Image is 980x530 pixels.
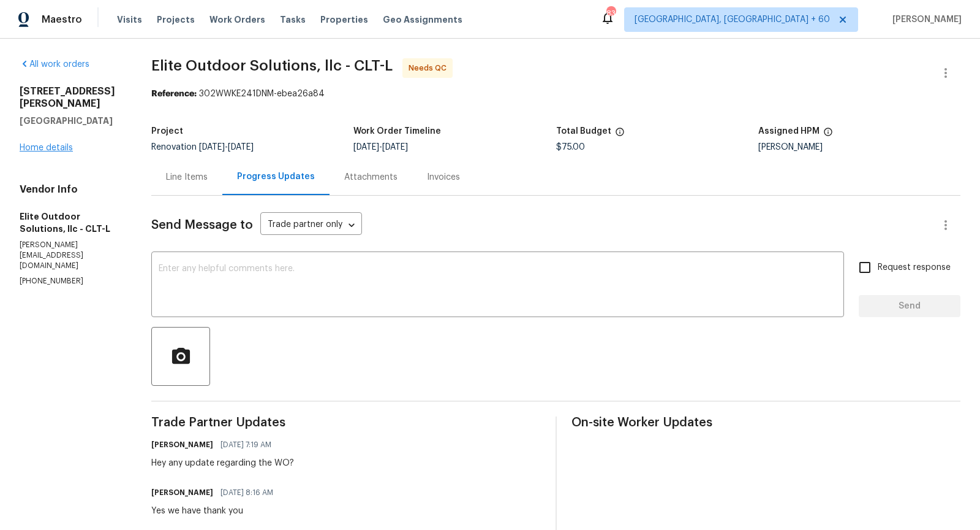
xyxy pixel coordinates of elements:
h5: Total Budget [556,127,611,136]
span: [GEOGRAPHIC_DATA], [GEOGRAPHIC_DATA] + 60 [635,13,830,26]
span: The hpm assigned to this work order. [823,127,833,143]
div: Invoices [427,171,460,183]
span: Needs QC [409,62,451,74]
span: [DATE] [228,143,254,152]
span: The total cost of line items that have been proposed by Opendoor. This sum includes line items th... [615,127,625,143]
h5: [GEOGRAPHIC_DATA] [20,115,122,127]
a: Home details [20,144,73,152]
span: On-site Worker Updates [571,417,960,429]
span: Send Message to [151,219,253,231]
span: [PERSON_NAME] [888,13,962,26]
h5: Elite Outdoor Solutions, llc - CLT-L [20,210,122,235]
span: Tasks [280,15,306,24]
span: Maestro [42,13,82,26]
span: [DATE] 8:16 AM [221,486,273,499]
div: Hey any update regarding the WO? [151,457,294,469]
span: - [199,143,254,152]
h5: Project [151,127,183,136]
span: Projects [157,13,195,26]
h5: Work Order Timeline [353,127,441,136]
h4: Vendor Info [20,183,122,196]
div: Attachments [344,171,398,183]
span: [DATE] [353,143,379,152]
h5: Assigned HPM [758,127,820,136]
span: [DATE] [199,143,225,152]
span: Request response [878,261,951,274]
span: Trade Partner Updates [151,417,540,429]
h2: [STREET_ADDRESS][PERSON_NAME] [20,85,122,110]
span: [DATE] 7:19 AM [221,439,271,451]
span: Properties [320,13,368,26]
div: Yes we have thank you [151,505,281,517]
span: $75.00 [556,143,585,152]
span: Work Orders [209,13,265,26]
h6: [PERSON_NAME] [151,439,213,451]
span: Visits [117,13,142,26]
b: Reference: [151,90,197,98]
span: - [353,143,408,152]
div: 834 [606,7,615,20]
div: Line Items [166,171,208,183]
span: [DATE] [382,143,408,152]
div: Progress Updates [237,171,315,183]
span: Geo Assignments [383,13,462,26]
p: [PHONE_NUMBER] [20,276,122,286]
h6: [PERSON_NAME] [151,486,213,499]
p: [PERSON_NAME][EMAIL_ADDRESS][DOMAIN_NAME] [20,240,122,271]
a: All work orders [20,60,89,69]
span: Renovation [151,143,254,152]
span: Elite Outdoor Solutions, llc - CLT-L [151,58,393,73]
div: [PERSON_NAME] [758,143,960,152]
div: 302WWKE241DNM-ebea26a84 [151,88,960,100]
div: Trade partner only [260,215,362,236]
